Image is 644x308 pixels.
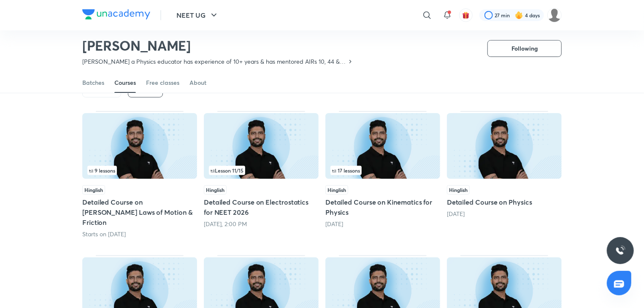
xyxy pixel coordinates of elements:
[330,166,435,175] div: left
[82,57,347,66] p: [PERSON_NAME] a Physics educator has experience of 10+ years & has mentored AIRs 10, 44 & many mo...
[330,166,435,175] div: infocontainer
[447,113,562,179] img: Thumbnail
[615,246,625,256] img: ttu
[82,197,197,227] h5: Detailed Course on [PERSON_NAME] Laws of Motion & Friction
[114,73,136,93] a: Courses
[209,166,314,175] div: infosection
[325,113,440,179] img: Thumbnail
[82,9,150,22] a: Company Logo
[209,166,314,175] div: left
[459,8,473,22] button: avatar
[82,230,197,238] div: Starts on Oct 6
[146,78,179,87] div: Free classes
[204,185,227,195] span: Hinglish
[82,185,105,195] span: Hinglish
[487,40,562,57] button: Following
[447,111,562,238] div: Detailed Course on Physics
[204,197,319,217] h5: Detailed Course on Electrostatics for NEET 2026
[204,220,319,228] div: Today, 2:00 PM
[82,37,354,54] h2: [PERSON_NAME]
[447,210,562,218] div: 8 days ago
[447,185,470,195] span: Hinglish
[325,220,440,228] div: 5 days ago
[114,78,136,87] div: Courses
[189,73,206,93] a: About
[82,9,150,19] img: Company Logo
[204,113,319,179] img: Thumbnail
[332,168,360,173] span: 17 lessons
[146,73,179,93] a: Free classes
[547,8,562,22] img: Sakshi
[89,168,115,173] span: 9 lessons
[325,111,440,238] div: Detailed Course on Kinematics for Physics
[462,11,470,19] img: avatar
[325,197,440,217] h5: Detailed Course on Kinematics for Physics
[204,111,319,238] div: Detailed Course on Electrostatics for NEET 2026
[82,73,104,93] a: Batches
[171,7,224,24] button: NEET UG
[82,113,197,179] img: Thumbnail
[87,166,192,175] div: infocontainer
[87,166,192,175] div: left
[211,168,244,173] span: Lesson 11 / 15
[209,166,314,175] div: infocontainer
[447,197,562,207] h5: Detailed Course on Physics
[511,44,538,53] span: Following
[82,111,197,238] div: Detailed Course on Newton’s Laws of Motion & Friction
[82,78,104,87] div: Batches
[330,166,435,175] div: infosection
[87,166,192,175] div: infosection
[189,78,206,87] div: About
[325,185,348,195] span: Hinglish
[515,11,523,19] img: streak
